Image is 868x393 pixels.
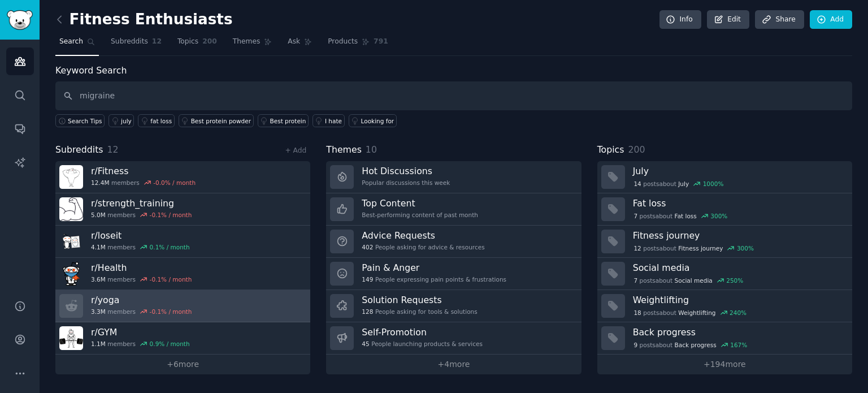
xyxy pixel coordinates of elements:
div: post s about [633,243,755,253]
span: 12 [107,144,119,155]
h3: r/ strength_training [91,197,192,209]
span: Social media [675,277,713,284]
h3: Advice Requests [362,230,484,241]
div: Best protein [270,117,306,125]
h3: r/ Health [91,262,192,274]
a: Ask [284,33,316,56]
input: Keyword search in audience [55,81,852,110]
span: 9 [633,341,637,349]
a: Add [810,10,852,29]
div: members [91,179,196,187]
a: r/yoga3.3Mmembers-0.1% / month [55,290,310,322]
div: 0.9 % / month [150,340,190,348]
span: Fitness journey [678,244,723,252]
div: 250 % [726,277,743,284]
div: members [91,243,190,251]
div: Best-performing content of past month [362,211,478,219]
a: Top ContentBest-performing content of past month [326,193,581,226]
span: Weightlifting [678,309,715,317]
span: 5.0M [91,211,106,219]
a: I hate [313,114,345,127]
h3: r/ GYM [91,326,190,338]
div: Looking for [361,117,394,125]
span: 791 [374,37,388,47]
span: 402 [362,243,373,251]
a: +6more [55,355,310,374]
span: 200 [628,144,645,155]
a: Pain & Anger149People expressing pain points & frustrations [326,258,581,290]
span: Themes [326,143,362,157]
a: Hot DiscussionsPopular discussions this week [326,161,581,193]
div: 240 % [730,309,747,317]
span: Themes [233,37,261,47]
span: 200 [202,37,217,47]
a: Self-Promotion45People launching products & services [326,322,581,355]
span: Topics [177,37,198,47]
span: Subreddits [111,37,148,47]
img: GYM [59,326,83,350]
a: +194more [597,355,852,374]
a: fat loss [138,114,174,127]
div: members [91,308,192,316]
div: -0.1 % / month [150,275,192,283]
div: post s about [633,308,748,318]
div: Best protein powder [191,117,251,125]
h3: Fitness journey [633,230,844,241]
a: Looking for [349,114,397,127]
img: GummySearch logo [7,10,33,30]
div: members [91,211,192,219]
div: People asking for advice & resources [362,243,484,251]
div: members [91,275,192,283]
span: 7 [633,212,637,220]
a: r/GYM1.1Mmembers0.9% / month [55,322,310,355]
label: Keyword Search [55,65,127,76]
span: 12 [633,244,641,252]
button: Search Tips [55,114,105,127]
span: 12 [152,37,162,47]
span: 149 [362,275,373,283]
div: fat loss [150,117,172,125]
a: r/Health3.6Mmembers-0.1% / month [55,258,310,290]
div: -0.1 % / month [150,211,192,219]
div: People asking for tools & solutions [362,308,477,316]
a: Share [755,10,804,29]
span: 10 [366,144,377,155]
span: 128 [362,308,373,316]
h3: Top Content [362,197,478,209]
h3: Social media [633,262,844,274]
img: loseit [59,230,83,253]
a: Themes [229,33,276,56]
a: Subreddits12 [107,33,166,56]
span: Topics [597,143,624,157]
span: July [678,180,689,188]
a: Edit [707,10,749,29]
a: Search [55,33,99,56]
h3: Hot Discussions [362,165,450,177]
div: People expressing pain points & frustrations [362,275,506,283]
h3: Self-Promotion [362,326,483,338]
div: 0.1 % / month [150,243,190,251]
span: 1.1M [91,340,106,348]
a: r/Fitness12.4Mmembers-0.0% / month [55,161,310,193]
div: People launching products & services [362,340,483,348]
span: Back progress [675,341,717,349]
span: 3.3M [91,308,106,316]
span: 3.6M [91,275,106,283]
a: Info [659,10,701,29]
div: 300 % [737,244,754,252]
span: 7 [633,277,637,284]
div: Popular discussions this week [362,179,450,187]
a: Fitness journey12postsaboutFitness journey300% [597,226,852,258]
a: +4more [326,355,581,374]
div: -0.1 % / month [150,308,192,316]
img: Health [59,262,83,286]
span: 18 [633,309,641,317]
div: 300 % [710,212,727,220]
h3: Solution Requests [362,294,477,306]
span: 12.4M [91,179,109,187]
div: post s about [633,275,744,286]
a: July14postsaboutJuly1000% [597,161,852,193]
h3: July [633,165,844,177]
div: 167 % [730,341,747,349]
img: strength_training [59,197,83,221]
